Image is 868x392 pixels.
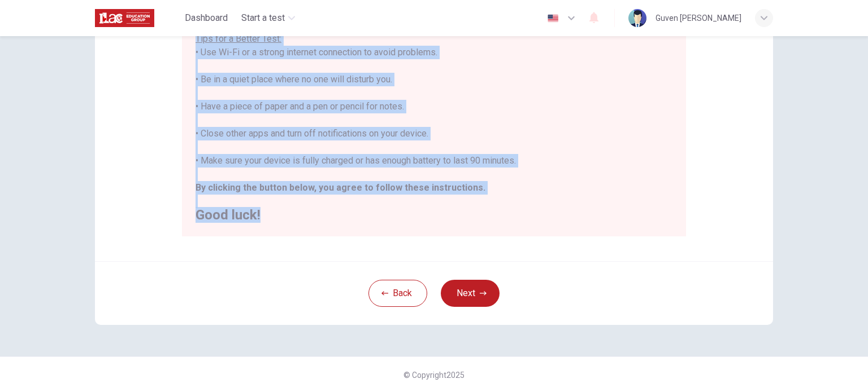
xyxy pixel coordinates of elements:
[185,11,228,25] span: Dashboard
[95,7,154,29] img: ILAC logo
[180,8,232,28] button: Dashboard
[196,182,485,193] b: By clicking the button below, you agree to follow these instructions.
[196,33,281,44] u: Tips for a Better Test:
[196,208,672,222] h2: Good luck!
[95,7,180,29] a: ILAC logo
[656,11,741,25] div: Guven [PERSON_NAME]
[237,8,300,28] button: Start a test
[241,11,285,25] span: Start a test
[628,9,646,27] img: Profile picture
[368,280,427,307] button: Back
[546,14,560,23] img: en
[441,280,500,307] button: Next
[403,371,465,380] span: © Copyright 2025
